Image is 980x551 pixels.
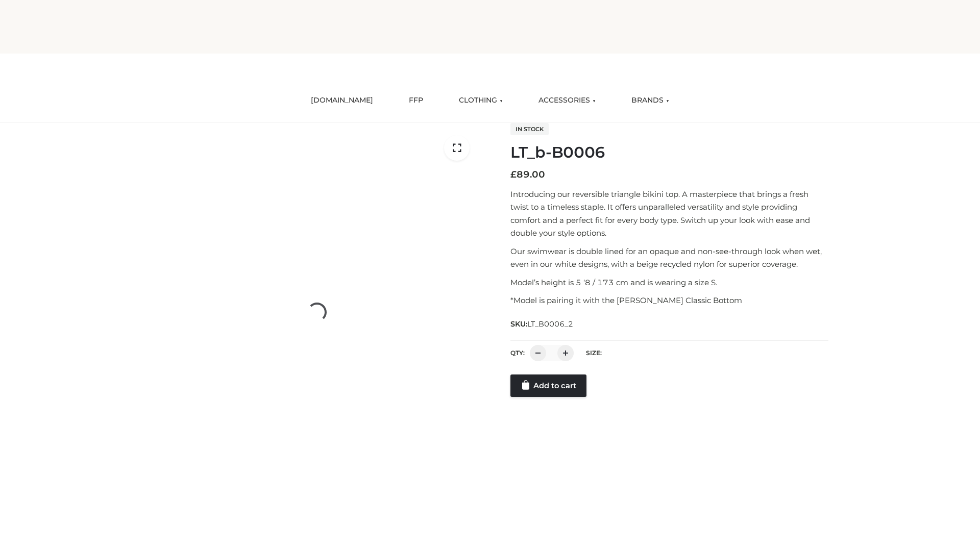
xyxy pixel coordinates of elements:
span: LT_B0006_2 [527,319,573,329]
h1: LT_b-B0006 [510,143,828,162]
a: Add to cart [510,374,586,397]
span: In stock [510,123,549,135]
span: £ [510,169,517,180]
p: *Model is pairing it with the [PERSON_NAME] Classic Bottom [510,294,828,307]
p: Our swimwear is double lined for an opaque and non-see-through look when wet, even in our white d... [510,245,828,271]
bdi: 89.00 [510,169,545,180]
span: SKU: [510,318,574,330]
a: FFP [401,89,431,112]
a: BRANDS [624,89,677,112]
a: CLOTHING [451,89,510,112]
a: ACCESSORIES [531,89,603,112]
label: Size: [586,349,602,357]
p: Model’s height is 5 ‘8 / 173 cm and is wearing a size S. [510,276,828,289]
p: Introducing our reversible triangle bikini top. A masterpiece that brings a fresh twist to a time... [510,188,828,240]
a: [DOMAIN_NAME] [303,89,381,112]
label: QTY: [510,349,525,357]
